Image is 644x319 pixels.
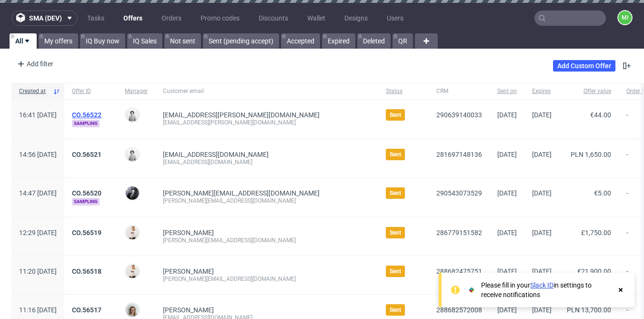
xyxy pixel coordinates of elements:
span: [EMAIL_ADDRESS][DOMAIN_NAME] [163,151,269,158]
a: CO.56517 [72,306,101,314]
span: [DATE] [532,151,552,158]
a: QR [392,33,413,49]
span: 16:41 [DATE] [19,111,57,119]
span: [EMAIL_ADDRESS][PERSON_NAME][DOMAIN_NAME] [163,111,320,119]
a: IQ Buy now [80,33,125,49]
span: Expires [532,87,552,95]
span: Sampling [72,120,100,127]
a: 290543073529 [436,189,482,197]
a: Offers [118,10,148,26]
button: sma (dev) [11,10,78,26]
div: [EMAIL_ADDRESS][PERSON_NAME][DOMAIN_NAME] [163,119,371,126]
img: Monika Poźniak [126,303,139,317]
span: [DATE] [497,111,517,119]
a: 288682572008 [436,306,482,314]
a: Accepted [281,33,320,49]
a: [PERSON_NAME] [163,306,214,314]
span: Customer email [163,87,371,95]
span: Manager [125,87,148,95]
div: [EMAIL_ADDRESS][DOMAIN_NAME] [163,158,371,166]
img: Dudek Mariola [126,148,139,161]
a: My offers [39,33,78,49]
a: Slack ID [530,281,553,289]
a: Discounts [253,10,294,26]
a: 288682475751 [436,268,482,275]
span: [DATE] [532,268,552,275]
a: [PERSON_NAME] [163,268,214,275]
a: CO.56521 [72,151,101,158]
span: [DATE] [532,111,552,119]
img: Mari Fok [126,265,139,278]
div: [PERSON_NAME][EMAIL_ADDRESS][DOMAIN_NAME] [163,197,371,205]
a: CO.56522 [72,111,101,119]
a: Users [381,10,409,26]
span: [DATE] [532,306,552,314]
span: Sent [390,268,401,275]
a: Promo codes [195,10,245,26]
a: CO.56519 [72,229,101,237]
span: sma (dev) [29,15,62,21]
a: 286779151582 [436,229,482,237]
a: Designs [339,10,373,26]
a: Expired [322,33,355,49]
div: [PERSON_NAME][EMAIL_ADDRESS][DOMAIN_NAME] [163,275,371,283]
a: CO.56518 [72,268,101,275]
span: £1,750.00 [581,229,611,237]
a: Add Custom Offer [553,60,615,72]
a: [PERSON_NAME] [163,229,214,237]
span: [DATE] [532,229,552,237]
span: Sent [390,306,401,314]
div: Add filter [13,56,55,72]
span: €44.00 [590,111,611,119]
span: Offer value [567,87,611,95]
a: Tasks [81,10,110,26]
span: PLN 1,650.00 [571,151,611,158]
span: Sent on [497,87,517,95]
a: CO.56520 [72,189,101,197]
img: Philippe Dubuy [126,186,139,200]
img: Slack [467,285,476,295]
span: Sampling [72,198,100,206]
span: [PERSON_NAME][EMAIL_ADDRESS][DOMAIN_NAME] [163,189,320,197]
a: Not sent [164,33,201,49]
span: PLN 13,700.00 [567,306,611,314]
span: Sent [390,111,401,119]
a: IQ Sales [127,33,162,49]
a: Wallet [302,10,331,26]
img: Dudek Mariola [126,108,139,122]
span: [DATE] [497,229,517,237]
a: 281697148136 [436,151,482,158]
span: Sent [390,189,401,197]
span: [DATE] [497,268,517,275]
a: 290639140033 [436,111,482,119]
a: All [10,33,37,49]
a: Sent (pending accept) [203,33,279,49]
a: Orders [156,10,187,26]
a: Deleted [357,33,391,49]
div: Please fill in your in settings to receive notifications [481,280,612,299]
span: CRM [436,87,482,95]
span: 11:16 [DATE] [19,306,57,314]
span: Created at [19,87,49,95]
span: Status [386,87,421,95]
span: 11:20 [DATE] [19,268,57,275]
span: [DATE] [497,189,517,197]
img: Mari Fok [126,226,139,239]
span: [DATE] [497,306,517,314]
span: 14:47 [DATE] [19,189,57,197]
span: €5.00 [594,189,611,197]
span: [DATE] [532,189,552,197]
figcaption: mi [618,11,632,24]
span: Sent [390,229,401,237]
div: [PERSON_NAME][EMAIL_ADDRESS][DOMAIN_NAME] [163,237,371,244]
span: Offer ID [72,87,110,95]
span: Sent [390,151,401,158]
span: 14:56 [DATE] [19,151,57,158]
span: 12:29 [DATE] [19,229,57,237]
span: [DATE] [497,151,517,158]
span: €21,900.00 [577,268,611,275]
